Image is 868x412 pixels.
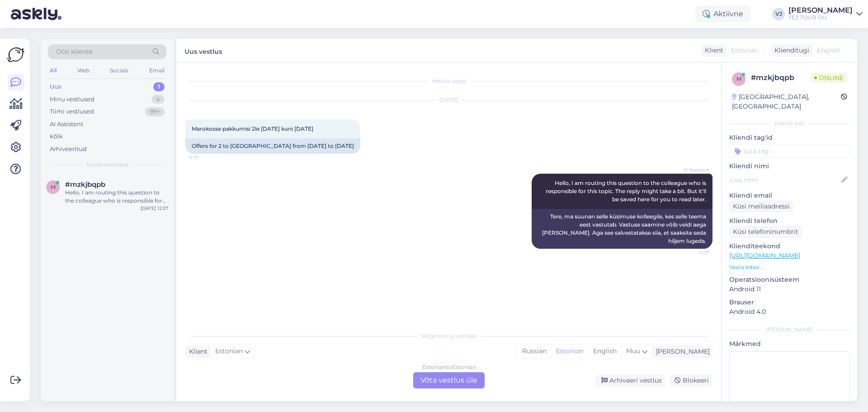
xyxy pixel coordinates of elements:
div: All [48,65,58,76]
label: Uus vestlus [184,44,222,57]
div: Arhiveeritud [50,145,87,154]
div: Klienditugi [771,46,809,55]
p: Kliendi email [729,191,850,200]
div: Russian [518,345,551,358]
span: Otsi kliente [56,47,92,57]
div: Klient [185,347,208,356]
div: English [588,345,621,358]
span: #mzkjbqpb [65,180,105,189]
a: [URL][DOMAIN_NAME] [729,251,800,260]
div: Arhiveeri vestlus [596,374,665,387]
span: Estonian [215,346,243,356]
span: 12:37 [188,154,222,161]
div: Klient [701,46,723,55]
span: Uued vestlused [86,161,128,169]
p: Kliendi tag'id [729,133,850,142]
div: Minu vestlused [50,95,94,104]
div: Socials [108,65,130,76]
span: Marokosse pakkumisi 2le [DATE] kuni [DATE] [192,125,313,132]
a: [PERSON_NAME]TEZ TOUR OÜ [788,7,863,21]
div: Tiimi vestlused [50,107,94,116]
p: Klienditeekond [729,242,850,251]
img: Askly Logo [7,46,24,63]
div: Estonian to Estonian [422,363,476,371]
div: [PERSON_NAME] [788,7,853,14]
div: Hello, I am routing this question to the colleague who is responsible for this topic. The reply m... [65,189,168,205]
span: Estonian [731,46,759,55]
div: Uus [50,82,61,91]
span: English [817,46,840,55]
span: 12:37 [676,249,710,256]
p: Kliendi nimi [729,161,850,171]
div: AI Assistent [50,120,83,129]
p: Brauser [729,298,850,307]
span: Hello, I am routing this question to the colleague who is responsible for this topic. The reply m... [546,180,708,203]
span: m [51,184,56,190]
div: Blokeeri [669,374,712,387]
div: Email [147,65,166,76]
div: [PERSON_NAME] [729,326,850,334]
div: TEZ TOUR OÜ [788,14,853,21]
div: Kliendi info [729,119,850,128]
p: Vaata edasi ... [729,263,850,271]
div: Küsi meiliaadressi [729,200,793,213]
div: [DATE] 12:37 [141,205,168,212]
div: Aktiivne [695,6,750,22]
p: Kliendi telefon [729,216,850,226]
div: Küsi telefoninumbrit [729,226,802,238]
div: Estonian [551,345,588,358]
div: VJ [772,8,785,20]
span: m [736,76,741,82]
div: 1 [153,82,165,91]
p: Android 4.0 [729,307,850,317]
p: Android 11 [729,284,850,294]
div: Offers for 2 to [GEOGRAPHIC_DATA] from [DATE] to [DATE] [185,138,360,154]
div: Kõik [50,132,63,141]
input: Lisa tag [729,144,850,158]
div: Web [75,65,91,76]
span: AI Assistent [676,166,710,173]
span: Online [811,73,847,83]
input: Lisa nimi [730,175,840,185]
p: Märkmed [729,339,850,349]
div: [GEOGRAPHIC_DATA], [GEOGRAPHIC_DATA] [732,92,841,111]
div: Tere, ma suunan selle küsimuse kolleegile, kes selle teema eest vastutab. Vastuse saamine võib ve... [532,209,712,249]
div: Võta vestlus üle [413,372,485,388]
div: Vestlus algas [185,77,712,85]
span: Muu [626,347,640,355]
div: 99+ [145,107,165,116]
div: 4 [151,95,165,104]
div: [PERSON_NAME] [652,347,710,356]
div: Valige keel ja vastake [185,332,712,340]
div: [DATE] [185,96,712,104]
p: Operatsioonisüsteem [729,275,850,284]
div: # mzkjbqpb [751,72,811,83]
